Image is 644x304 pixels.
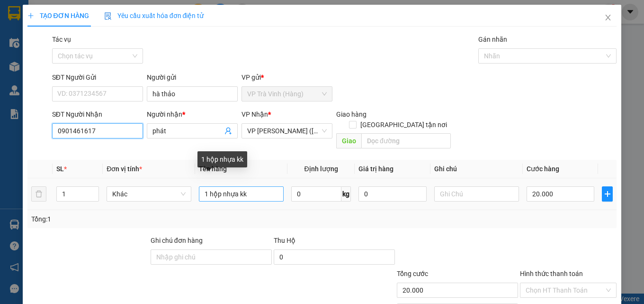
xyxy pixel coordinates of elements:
[434,186,519,202] input: Ghi Chú
[520,270,583,277] label: Hình thức thanh toán
[358,165,394,173] span: Giá trị hàng
[112,187,186,201] span: Khác
[341,186,351,202] span: kg
[358,186,427,202] input: 0
[224,127,232,135] span: user-add
[197,151,247,167] div: 1 hộp nhựa kk
[4,18,88,37] span: VP [PERSON_NAME] ([GEOGRAPHIC_DATA]) -
[147,72,238,83] div: Người gửi
[357,120,451,130] span: [GEOGRAPHIC_DATA] tận nơi
[304,165,338,173] span: Định lượng
[241,72,332,83] div: VP gửi
[147,109,238,120] div: Người nhận
[25,62,97,71] span: K BAO BỂ -ƯỚT SẴN
[478,36,507,43] label: Gán nhãn
[361,133,451,148] input: Dọc đường
[397,270,428,277] span: Tổng cước
[274,237,295,244] span: Thu Hộ
[31,214,250,224] div: Tổng: 1
[336,133,361,148] span: Giao
[52,109,143,120] div: SĐT Người Nhận
[595,5,621,31] button: Close
[27,12,34,19] span: plus
[32,5,110,14] strong: BIÊN NHẬN GỬI HÀNG
[430,160,523,178] th: Ghi chú
[602,190,612,198] span: plus
[27,41,92,50] span: VP Trà Vinh (Hàng)
[107,165,142,173] span: Đơn vị tính
[151,237,203,244] label: Ghi chú đơn hàng
[247,124,327,138] span: VP Trần Phú (Hàng)
[4,51,74,60] span: 0944992997 -
[241,111,268,118] span: VP Nhận
[52,72,143,83] div: SĐT Người Gửi
[27,12,89,19] span: TẠO ĐƠN HÀNG
[151,249,272,265] input: Ghi chú đơn hàng
[527,165,559,173] span: Cước hàng
[4,41,138,50] p: NHẬN:
[104,12,112,20] img: icon
[31,186,46,202] button: delete
[4,18,138,37] p: GỬI:
[602,186,613,202] button: plus
[4,62,97,71] span: GIAO:
[51,51,74,60] span: CHỊ ÚT
[199,186,284,202] input: VD: Bàn, Ghế
[336,111,367,118] span: Giao hàng
[104,12,204,19] span: Yêu cầu xuất hóa đơn điện tử
[56,165,64,173] span: SL
[604,14,612,21] span: close
[52,36,71,43] label: Tác vụ
[247,87,327,101] span: VP Trà Vinh (Hàng)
